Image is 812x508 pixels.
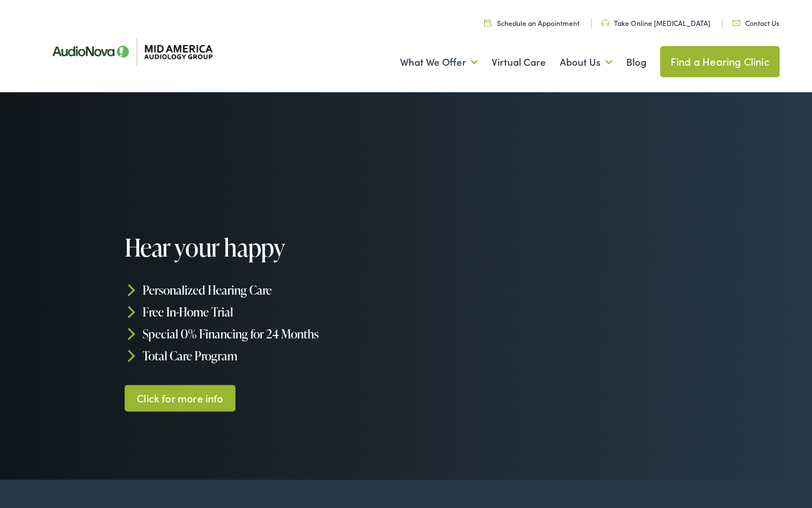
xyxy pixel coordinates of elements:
a: Blog [626,41,646,84]
li: Free In-Home Trial [125,301,406,323]
a: Contact Us [732,18,779,28]
a: Click for more info [125,385,236,412]
li: Total Care Program [125,344,406,366]
a: Take Online [MEDICAL_DATA] [601,18,710,28]
a: Virtual Care [492,41,546,84]
h1: Hear your happy [125,234,406,261]
img: utility icon [732,20,740,26]
a: Schedule an Appointment [484,18,579,28]
a: About Us [560,41,612,84]
li: Special 0% Financing for 24 Months [125,323,406,345]
img: utility icon [484,19,491,27]
a: What We Offer [400,41,478,84]
img: utility icon [601,20,609,27]
a: Find a Hearing Clinic [660,46,780,77]
li: Personalized Hearing Care [125,279,406,301]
